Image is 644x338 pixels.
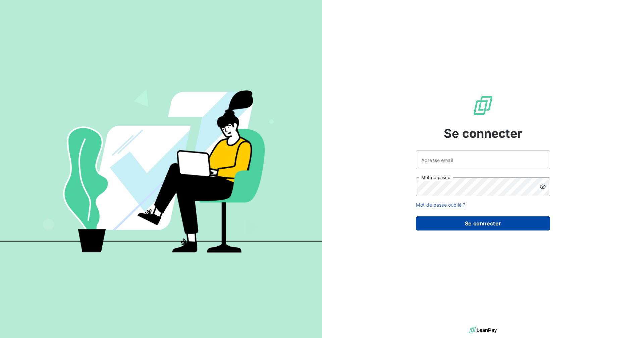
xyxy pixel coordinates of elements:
[469,325,497,335] img: logo
[416,216,550,230] button: Se connecter
[472,95,494,116] img: Logo LeanPay
[416,151,550,169] input: placeholder
[444,124,522,142] span: Se connecter
[416,202,465,208] a: Mot de passe oublié ?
